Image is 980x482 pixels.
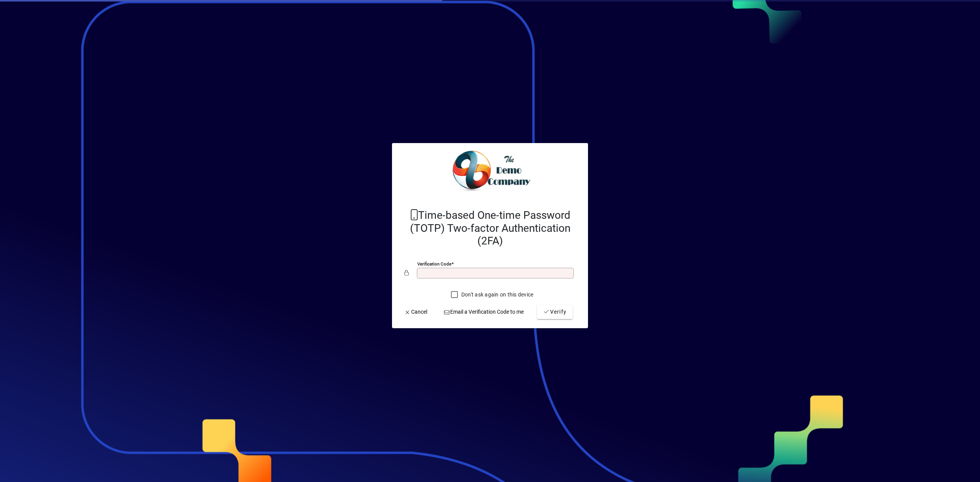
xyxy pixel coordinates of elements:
[404,308,427,316] span: Cancel
[460,291,534,298] label: Don't ask again on this device
[404,209,576,248] h2: Time-based One-time Password (TOTP) Two-factor Authentication (2FA)
[543,308,567,316] span: Verify
[417,261,451,267] mat-label: Verification code
[537,305,573,319] button: Verify
[444,308,524,316] span: Email a Verification Code to me
[401,305,430,319] button: Cancel
[441,305,527,319] button: Email a Verification Code to me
